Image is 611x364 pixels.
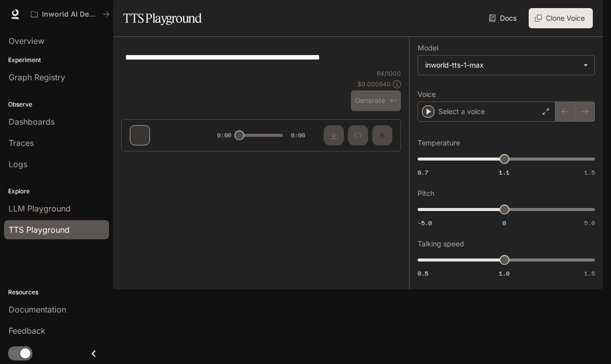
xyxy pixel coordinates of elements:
span: 0.7 [418,168,428,177]
span: 1.5 [584,269,595,278]
span: 0 [502,219,506,227]
span: -5.0 [418,219,432,227]
span: 1.5 [584,168,595,177]
p: Talking speed [418,240,464,247]
p: Inworld AI Demos [42,10,98,19]
p: $ 0.000640 [358,80,391,88]
span: 0.5 [418,269,428,278]
span: 1.0 [499,269,510,278]
span: 5.0 [584,219,595,227]
button: All workspaces [26,4,114,24]
p: Model [418,44,438,51]
p: Temperature [418,139,460,146]
p: Select a voice [438,107,485,117]
div: inworld-tts-1-max [418,56,594,75]
p: Voice [418,91,436,98]
h1: TTS Playground [123,8,201,28]
span: 1.1 [499,168,510,177]
p: Pitch [418,190,434,197]
div: inworld-tts-1-max [425,60,578,70]
p: 64 / 1000 [377,69,401,78]
button: Clone Voice [529,8,593,28]
a: Docs [487,8,521,28]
